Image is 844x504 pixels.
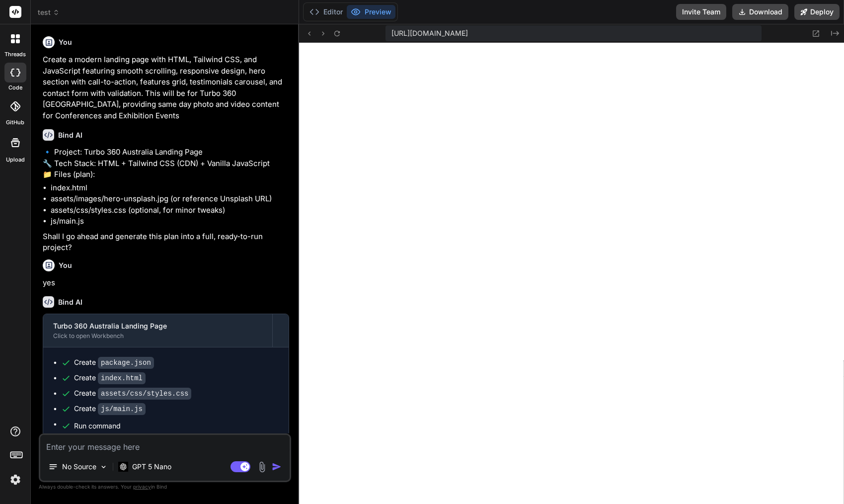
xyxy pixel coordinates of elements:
button: Editor [306,5,347,19]
div: Create [74,388,191,399]
h6: Bind AI [58,130,82,140]
button: Download [732,4,788,20]
img: GPT 5 Nano [118,462,128,471]
iframe: Preview [299,43,844,504]
label: GitHub [6,118,24,127]
img: Pick Models [99,463,108,471]
img: attachment [256,461,268,473]
label: Upload [6,156,25,164]
li: assets/css/styles.css (optional, for minor tweaks) [51,205,289,216]
div: Create [74,404,146,414]
p: Shall I go ahead and generate this plan into a full, ready-to-run project? [43,231,289,253]
label: threads [4,50,26,59]
p: yes [43,277,289,289]
li: assets/images/hero-unsplash.jpg (or reference Unsplash URL) [51,193,289,205]
label: code [8,84,22,92]
h6: Bind AI [58,297,82,307]
button: Deploy [794,4,840,20]
div: Create [74,357,154,368]
span: privacy [133,484,151,490]
code: index.html [98,372,146,384]
span: [URL][DOMAIN_NAME] [391,28,468,38]
p: No Source [62,462,96,472]
div: Click to open Workbench [53,332,262,340]
button: Turbo 360 Australia Landing PageClick to open Workbench [43,314,272,347]
li: js/main.js [51,216,289,227]
button: Invite Team [676,4,726,20]
p: Create a modern landing page with HTML, Tailwind CSS, and JavaScript featuring smooth scrolling, ... [43,54,289,121]
div: Create [74,373,146,383]
img: settings [7,471,24,488]
h6: You [59,37,72,47]
div: Turbo 360 Australia Landing Page [53,321,262,331]
button: Preview [347,5,395,19]
code: assets/css/styles.css [98,388,191,400]
h6: You [59,260,72,270]
p: Always double-check its answers. Your in Bind [39,482,291,492]
span: test [38,7,60,17]
img: icon [272,462,282,472]
li: index.html [51,182,289,194]
span: Run command [74,421,279,431]
code: js/main.js [98,403,146,415]
p: GPT 5 Nano [132,462,171,472]
code: package.json [98,357,154,369]
p: 🔹 Project: Turbo 360 Australia Landing Page 🔧 Tech Stack: HTML + Tailwind CSS (CDN) + Vanilla Jav... [43,147,289,180]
